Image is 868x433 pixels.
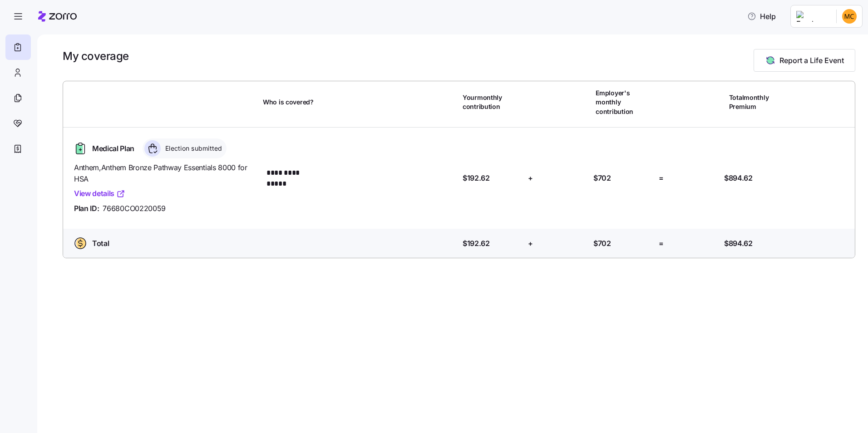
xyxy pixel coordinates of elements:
span: Employer's monthly contribution [596,89,655,116]
span: Who is covered? [263,98,314,107]
span: = [659,172,664,184]
span: $894.62 [724,172,753,184]
span: $192.62 [463,172,490,184]
span: Report a Life Event [779,55,844,66]
span: Medical Plan [92,143,134,154]
span: 76680CO0220059 [103,203,166,214]
button: Report a Life Event [754,49,855,72]
img: Employer logo [796,11,829,22]
span: Help [747,11,776,22]
span: + [528,172,533,184]
span: Your monthly contribution [463,93,522,112]
span: Total monthly Premium [729,93,789,112]
span: Anthem , Anthem Bronze Pathway Essentials 8000 for HSA [74,162,256,185]
span: = [659,238,664,249]
span: $702 [593,172,611,184]
a: View details [74,188,125,199]
span: $192.62 [463,238,490,249]
span: Total [92,238,109,249]
span: $894.62 [724,238,753,249]
button: Help [740,7,783,25]
span: Plan ID: [74,203,99,214]
h1: My coverage [63,49,129,63]
img: fdc5d19c5d1589b634df8060e2c6b113 [842,9,857,24]
span: Election submitted [163,144,222,153]
span: $702 [593,238,611,249]
span: + [528,238,533,249]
